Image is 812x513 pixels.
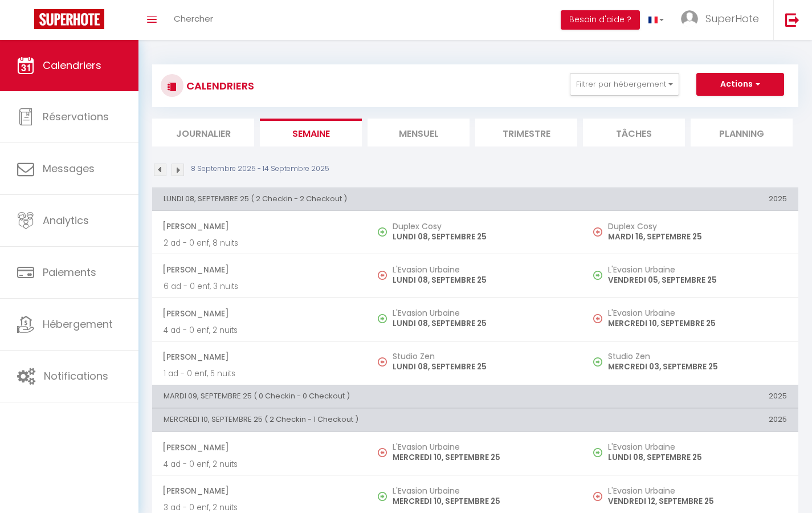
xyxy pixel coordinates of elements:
h5: L'Evasion Urbaine [608,265,787,274]
span: Analytics [43,213,89,227]
li: Journalier [152,119,254,146]
p: MERCREDI 03, SEPTEMBRE 25 [608,361,787,373]
p: 1 ad - 0 enf, 5 nuits [164,368,356,380]
span: [PERSON_NAME] [162,259,356,280]
h5: L'Evasion Urbaine [608,486,787,495]
img: logout [785,13,799,27]
img: NO IMAGE [593,448,602,457]
th: 2025 [583,385,798,408]
p: VENDREDI 12, SEPTEMBRE 25 [608,495,787,507]
img: NO IMAGE [593,492,602,501]
img: NO IMAGE [593,357,602,367]
p: LUNDI 08, SEPTEMBRE 25 [393,317,572,329]
img: NO IMAGE [593,227,602,237]
p: 4 ad - 0 enf, 2 nuits [164,324,356,336]
h5: Studio Zen [608,352,787,361]
span: Chercher [174,13,213,25]
span: Paiements [43,265,96,279]
p: VENDREDI 05, SEPTEMBRE 25 [608,274,787,286]
img: NO IMAGE [378,271,387,280]
h5: L'Evasion Urbaine [608,308,787,317]
h5: L'Evasion Urbaine [393,442,572,451]
span: Hébergement [43,317,113,331]
span: [PERSON_NAME] [162,480,356,502]
button: Actions [696,73,784,96]
h3: CALENDRIERS [183,73,254,99]
p: LUNDI 08, SEPTEMBRE 25 [393,274,572,286]
li: Planning [691,119,793,146]
th: 2025 [583,188,798,210]
img: Super Booking [34,9,104,29]
span: SuperHote [705,11,759,26]
button: Filtrer par hébergement [570,73,679,96]
h5: Studio Zen [393,352,572,361]
img: NO IMAGE [593,314,602,323]
p: 2 ad - 0 enf, 8 nuits [164,237,356,249]
h5: L'Evasion Urbaine [393,265,572,274]
p: MERCREDI 10, SEPTEMBRE 25 [393,451,572,463]
p: MARDI 16, SEPTEMBRE 25 [608,231,787,243]
span: [PERSON_NAME] [162,437,356,458]
img: NO IMAGE [378,357,387,367]
p: 8 Septembre 2025 - 14 Septembre 2025 [191,164,329,174]
li: Mensuel [368,119,470,146]
img: NO IMAGE [378,448,387,457]
p: LUNDI 08, SEPTEMBRE 25 [393,361,572,373]
li: Tâches [583,119,685,146]
button: Ouvrir le widget de chat LiveChat [9,5,43,39]
h5: Duplex Cosy [393,222,572,231]
p: LUNDI 08, SEPTEMBRE 25 [393,231,572,243]
span: [PERSON_NAME] [162,346,356,368]
th: LUNDI 08, SEPTEMBRE 25 ( 2 Checkin - 2 Checkout ) [152,188,583,210]
span: Messages [43,161,95,176]
p: MERCREDI 10, SEPTEMBRE 25 [393,495,572,507]
img: ... [681,10,698,27]
th: MARDI 09, SEPTEMBRE 25 ( 0 Checkin - 0 Checkout ) [152,385,583,408]
h5: L'Evasion Urbaine [393,486,572,495]
p: MERCREDI 10, SEPTEMBRE 25 [608,317,787,329]
p: LUNDI 08, SEPTEMBRE 25 [608,451,787,463]
th: 2025 [583,409,798,431]
span: Réservations [43,109,109,124]
p: 6 ad - 0 enf, 3 nuits [164,280,356,292]
span: Notifications [44,369,108,383]
span: Calendriers [43,58,101,72]
h5: L'Evasion Urbaine [608,442,787,451]
button: Besoin d'aide ? [561,10,640,30]
h5: Duplex Cosy [608,222,787,231]
li: Trimestre [475,119,577,146]
p: 4 ad - 0 enf, 2 nuits [164,458,356,470]
li: Semaine [260,119,362,146]
h5: L'Evasion Urbaine [393,308,572,317]
th: MERCREDI 10, SEPTEMBRE 25 ( 2 Checkin - 1 Checkout ) [152,409,583,431]
img: NO IMAGE [593,271,602,280]
span: [PERSON_NAME] [162,215,356,237]
span: [PERSON_NAME] [162,303,356,324]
